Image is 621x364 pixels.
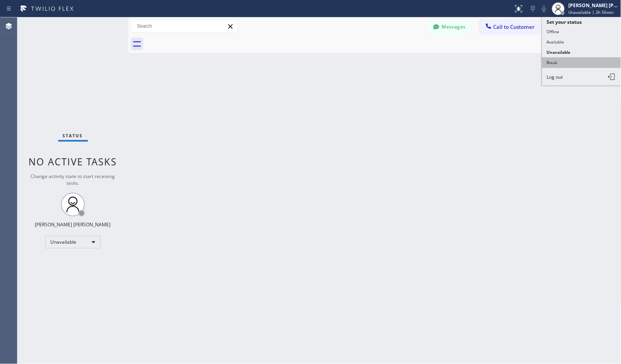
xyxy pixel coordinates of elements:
span: Unavailable | 2h 56min [569,9,614,15]
button: Call to Customer [480,19,540,34]
span: Call to Customer [493,23,535,30]
button: Mute [539,3,550,14]
input: Search [131,20,237,32]
span: Status [63,133,83,138]
span: Change activity state to start receiving tasks. [31,173,115,186]
div: Unavailable [45,236,101,248]
button: Messages [428,19,472,34]
div: [PERSON_NAME] [PERSON_NAME] [569,2,619,9]
span: No active tasks [29,155,117,168]
div: [PERSON_NAME] [PERSON_NAME] [35,221,111,228]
